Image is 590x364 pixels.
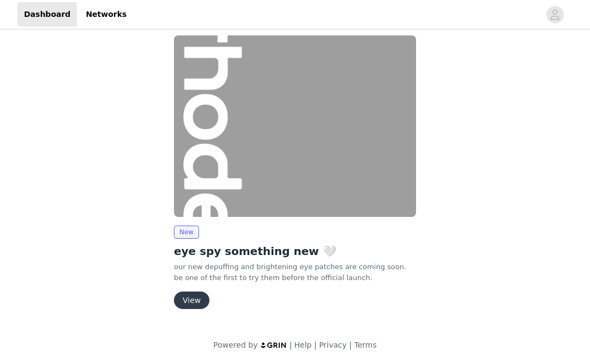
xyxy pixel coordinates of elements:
p: our new depuffing and brightening eye patches are coming soon. be one of the first to try them be... [174,262,416,283]
span: | [314,341,317,349]
img: rhode skin [174,35,416,217]
span: | [349,341,352,349]
a: Help [294,341,312,349]
a: Terms [354,341,376,349]
img: logo [260,342,287,349]
a: View [174,296,209,305]
div: avatar [550,6,560,23]
span: New [174,226,199,239]
a: Privacy [319,341,347,349]
span: Powered by [213,341,257,349]
a: Networks [79,2,133,27]
h2: eye spy something new 🤍 [174,243,416,259]
button: View [174,292,209,309]
a: Dashboard [17,2,77,27]
span: | [290,341,292,349]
